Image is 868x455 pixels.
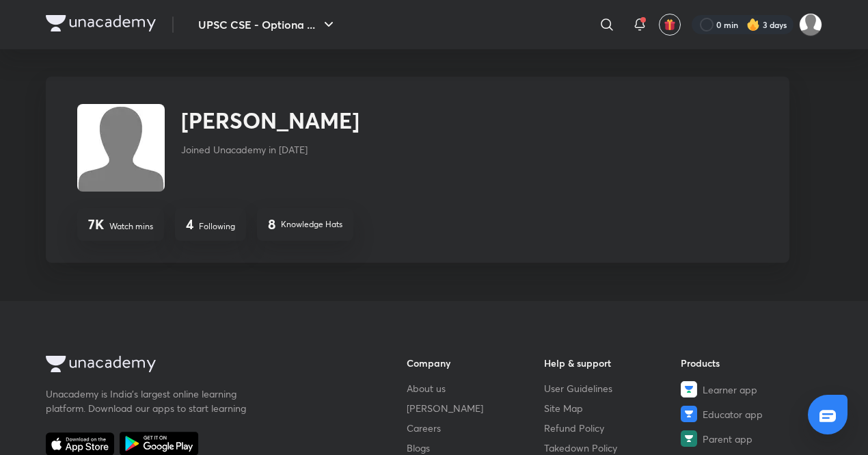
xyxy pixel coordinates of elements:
span: Learner app [703,382,757,397]
span: Educator app [703,407,763,421]
a: Company Logo [46,356,363,376]
h4: 7K [88,216,104,233]
a: Company Logo [46,15,156,35]
span: Careers [407,421,441,435]
img: Company Logo [46,356,156,372]
button: avatar [659,14,681,36]
p: Unacademy is India’s largest online learning platform. Download our apps to start learning [46,387,251,415]
span: Parent app [703,432,752,446]
h6: Help & support [544,356,681,370]
img: Parent app [681,430,697,447]
p: Following [199,220,235,233]
a: Refund Policy [544,421,681,435]
p: Knowledge Hats [281,218,342,231]
img: kuldeep Ahir [799,13,822,36]
img: Learner app [681,381,697,398]
a: About us [407,381,544,395]
img: Avatar [77,104,165,192]
button: UPSC CSE - Optiona ... [190,11,345,38]
img: avatar [664,18,676,31]
a: Blogs [407,441,544,455]
a: Learner app [681,381,818,398]
p: Watch mins [109,220,153,233]
a: Educator app [681,406,818,422]
h4: 8 [268,216,275,233]
p: Joined Unacademy in [DATE] [181,142,360,157]
a: Site Map [544,401,681,415]
a: Takedown Policy [544,441,681,455]
img: Educator app [681,406,697,422]
a: Careers [407,421,544,435]
h2: [PERSON_NAME] [181,104,360,137]
a: [PERSON_NAME] [407,401,544,415]
h6: Products [681,356,818,370]
a: User Guidelines [544,381,681,395]
a: Parent app [681,430,818,447]
img: Company Logo [46,15,156,31]
h4: 4 [186,216,193,233]
img: streak [746,18,760,31]
h6: Company [407,356,544,370]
